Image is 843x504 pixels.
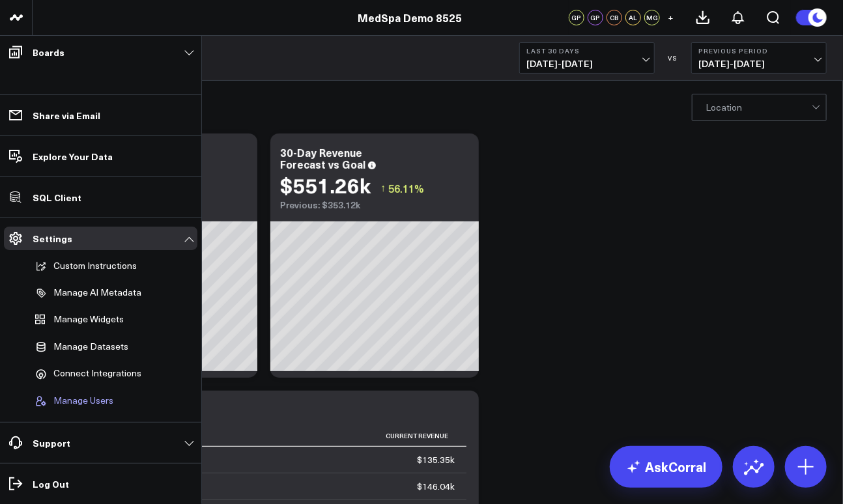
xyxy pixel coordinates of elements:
[53,314,124,326] span: Manage Widgets
[280,173,371,197] div: $551.26k
[53,368,141,380] span: Connect Integrations
[4,186,197,209] a: SQL Client
[698,59,820,69] span: [DATE] - [DATE]
[30,361,158,386] a: Connect Integrations
[519,42,655,74] button: Last 30 Days[DATE]-[DATE]
[30,335,158,359] a: Manage Datasets
[280,145,365,171] div: 30-Day Revenue Forecast vs Goal
[30,389,113,413] button: Manage Users
[53,260,137,272] p: Custom Instructions
[388,181,424,195] span: 56.11%
[33,110,100,120] p: Share via Email
[30,307,158,332] a: Manage Widgets
[588,10,603,25] div: GP
[33,479,69,489] p: Log Out
[610,446,722,488] a: AskCorral
[380,180,386,197] span: ↑
[625,10,641,25] div: AL
[663,10,679,25] button: +
[189,425,466,447] th: Current Revenue
[607,10,622,25] div: CB
[698,47,820,55] b: Previous Period
[526,47,648,55] b: Last 30 Days
[33,151,113,161] p: Explore Your Data
[53,287,141,299] p: Manage AI Metadata
[33,438,70,448] p: Support
[4,472,197,496] a: Log Out
[53,395,113,407] span: Manage Users
[33,192,81,203] p: SQL Client
[30,281,158,305] a: Manage AI Metadata
[668,13,674,22] span: +
[417,453,455,466] div: $135.35k
[661,54,685,62] div: VS
[644,10,660,25] div: MG
[358,10,463,25] a: MedSpa Demo 8525
[53,341,128,353] span: Manage Datasets
[691,42,827,74] button: Previous Period[DATE]-[DATE]
[417,480,455,493] div: $146.04k
[526,59,648,69] span: [DATE] - [DATE]
[30,254,137,279] button: Custom Instructions
[33,233,72,244] p: Settings
[33,47,64,57] p: Boards
[280,200,469,210] div: Previous: $353.12k
[569,10,584,25] div: GP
